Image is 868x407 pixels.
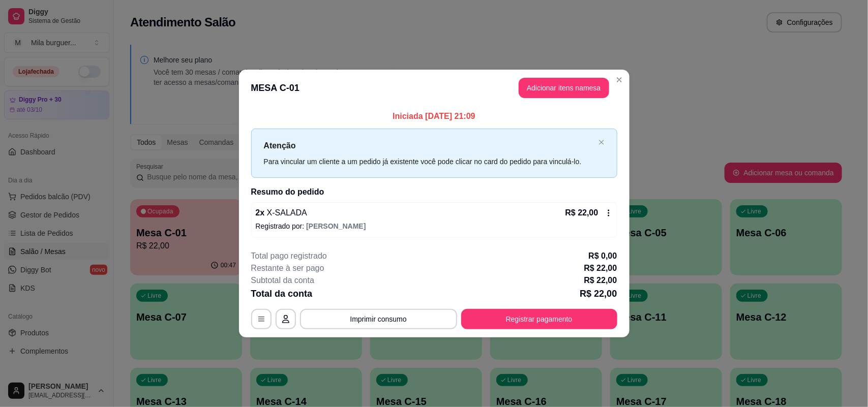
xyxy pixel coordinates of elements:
[251,274,315,287] p: Subtotal da conta
[264,139,594,152] p: Atenção
[251,287,313,301] p: Total da conta
[251,250,327,262] p: Total pago registrado
[256,221,613,231] p: Registrado por:
[306,222,366,230] span: [PERSON_NAME]
[565,207,598,219] p: R$ 22,00
[598,139,605,146] button: close
[580,287,617,301] p: R$ 22,00
[461,309,617,329] button: Registrar pagamento
[584,262,617,274] p: R$ 22,00
[251,186,617,198] h2: Resumo do pedido
[251,262,324,274] p: Restante à ser pago
[519,78,609,98] button: Adicionar itens namesa
[611,72,627,88] button: Close
[256,207,307,219] p: 2 x
[598,139,605,145] span: close
[588,250,617,262] p: R$ 0,00
[264,156,594,167] div: Para vincular um cliente a um pedido já existente você pode clicar no card do pedido para vinculá...
[584,274,617,287] p: R$ 22,00
[300,309,457,329] button: Imprimir consumo
[251,110,617,122] p: Iniciada [DATE] 21:09
[264,208,307,217] span: X-SALADA
[239,70,630,106] header: MESA C-01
